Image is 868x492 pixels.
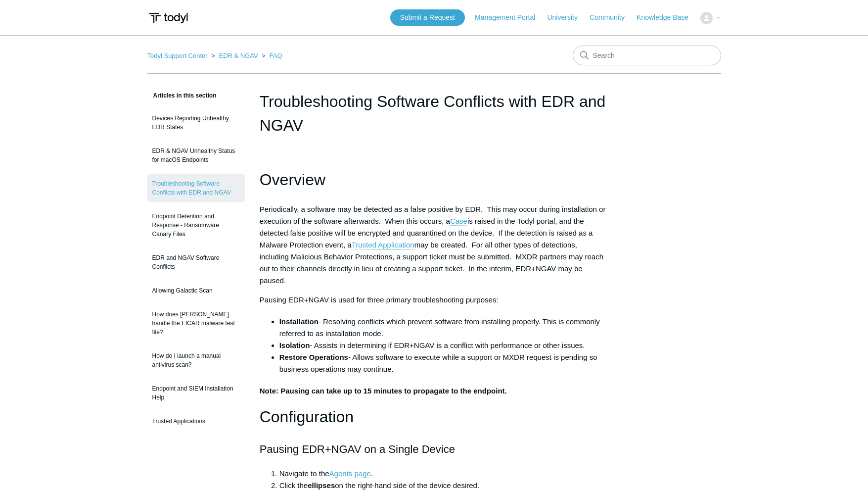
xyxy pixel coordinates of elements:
[308,481,335,490] strong: ellipses
[260,294,609,306] p: Pausing EDR+NGAV is used for three primary troubleshooting purposes:
[209,52,260,59] li: EDR & NGAV
[147,207,245,244] a: Endpoint Detention and Response - Ransomware Canary Files
[147,92,217,99] span: Articles in this section
[450,217,467,226] a: Case
[260,167,609,193] h1: Overview
[147,52,210,59] li: Todyl Support Center
[390,9,465,26] a: Submit a Request
[329,469,371,478] a: Agents page
[475,12,545,23] a: Management Portal
[260,387,507,395] strong: Note: Pausing can take up to 15 minutes to propagate to the endpoint.
[147,52,208,59] a: Todyl Support Center
[147,305,245,342] a: How does [PERSON_NAME] handle the EICAR malware test file?
[147,281,245,300] a: Allowing Galactic Scan
[270,52,282,59] a: FAQ
[260,90,609,137] h1: Troubleshooting Software Conflicts with EDR and NGAV
[637,12,698,23] a: Knowledge Base
[547,12,587,23] a: University
[260,52,282,59] li: FAQ
[573,46,721,65] input: Search
[279,468,609,480] li: Navigate to the .
[147,109,245,137] a: Devices Reporting Unhealthy EDR States
[147,412,245,431] a: Trusted Applications
[352,241,414,249] a: Trusted Application
[279,341,310,349] strong: Isolation
[590,12,635,23] a: Community
[260,203,609,287] p: Periodically, a software may be detected as a false positive by EDR. This may occur during instal...
[279,316,609,340] li: - Resolving conflicts which prevent software from installing properly. This is commonly referred ...
[279,340,609,351] li: - Assists in determining if EDR+NGAV is a conflict with performance or other issues.
[279,353,348,361] strong: Restore Operations
[279,317,319,326] strong: Installation
[260,441,609,458] h2: Pausing EDR+NGAV on a Single Device
[147,346,245,374] a: How do I launch a manual antivirus scan?
[147,248,245,276] a: EDR and NGAV Software Conflicts
[260,404,609,430] h1: Configuration
[279,351,609,375] li: - Allows software to execute while a support or MXDR request is pending so business operations ma...
[147,142,245,169] a: EDR & NGAV Unhealthy Status for macOS Endpoints
[279,480,609,492] li: Click the on the right-hand side of the device desired.
[147,9,189,27] img: Todyl Support Center Help Center home page
[147,174,245,202] a: Troubleshooting Software Conflicts with EDR and NGAV
[147,379,245,407] a: Endpoint and SIEM Installation Help
[219,52,258,59] a: EDR & NGAV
